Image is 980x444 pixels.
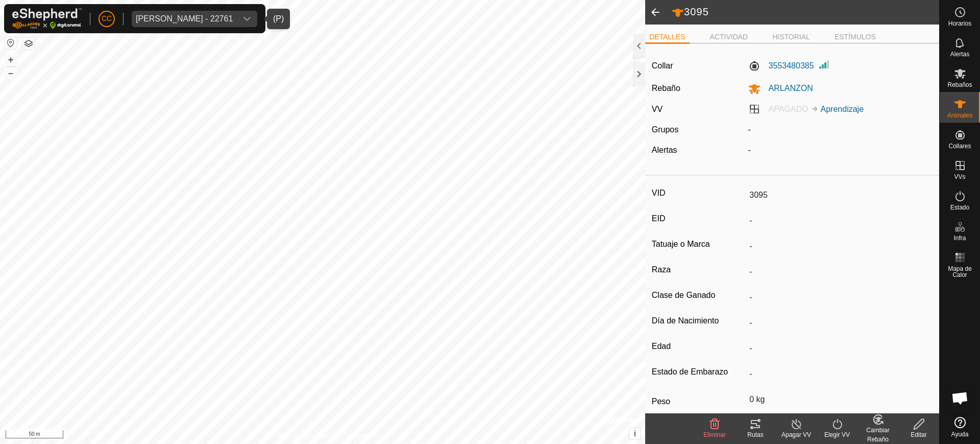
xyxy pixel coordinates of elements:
[954,174,965,180] span: VVs
[857,426,898,444] div: Cambiar Rebaño
[652,238,745,251] label: Tatuaje o Marca
[652,60,673,72] label: Collar
[744,144,937,156] div: -
[776,430,817,439] div: Apagar VV
[652,340,745,353] label: Edad
[821,105,864,113] a: Aprendizaje
[811,105,819,113] img: hasta
[652,263,745,276] label: Raza
[652,125,678,134] label: Grupos
[12,8,82,29] img: Logo Gallagher
[652,314,745,328] label: Día de Nacimiento
[817,430,857,439] div: Elegir VV
[5,37,17,49] button: Restablecer Mapa
[947,82,972,88] span: Rebaños
[652,146,677,154] label: Alertas
[953,235,966,241] span: Infra
[744,124,937,136] div: -
[22,37,35,50] button: Capas del Mapa
[652,186,745,200] label: VID
[102,13,112,24] span: CC
[629,428,641,439] button: i
[703,431,725,438] span: Eliminar
[768,32,814,42] li: HISTORIAL
[237,11,257,27] div: dropdown trigger
[950,204,969,211] span: Estado
[951,431,969,437] span: Ayuda
[947,112,972,119] span: Animales
[948,143,971,149] span: Collares
[945,383,975,413] div: Chat abierto
[652,105,663,113] label: VV
[634,429,636,438] span: i
[136,15,233,23] div: [PERSON_NAME] - 22761
[735,430,776,439] div: Rutas
[652,212,745,225] label: EID
[652,391,745,412] label: Peso
[950,51,969,57] span: Alertas
[948,20,971,27] span: Horarios
[940,413,980,441] a: Ayuda
[830,32,880,42] li: ESTÍMULOS
[818,58,830,71] img: Intensidad de Señal
[769,105,808,113] span: APAGADO
[706,32,752,42] li: ACTIVIDAD
[652,365,745,379] label: Estado de Embarazo
[898,430,939,439] div: Editar
[341,431,375,440] a: Contáctenos
[652,84,680,92] label: Rebaño
[761,84,813,92] span: ARLANZON
[132,11,237,27] span: Anca Sanda Bercian - 22761
[5,67,17,79] button: –
[748,60,814,72] label: 3553480385
[942,266,977,278] span: Mapa de Calor
[672,6,939,19] h2: 3095
[5,54,17,66] button: +
[270,431,329,440] a: Política de Privacidad
[645,32,690,44] li: DETALLES
[652,289,745,302] label: Clase de Ganado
